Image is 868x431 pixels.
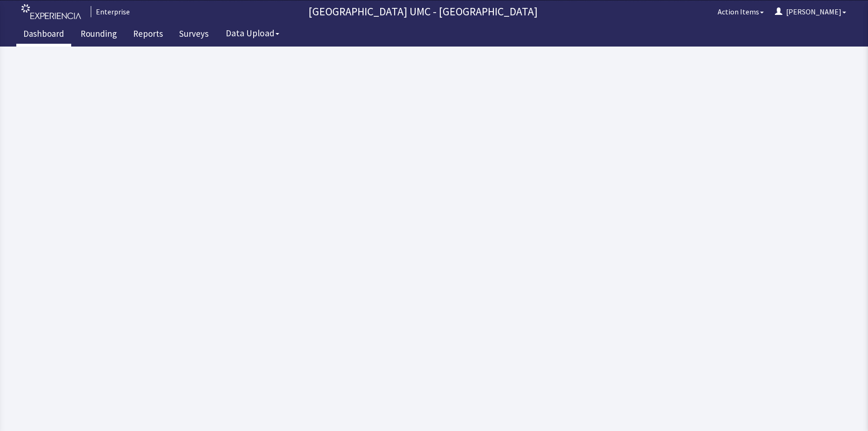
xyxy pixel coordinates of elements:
[769,2,852,21] button: [PERSON_NAME]
[16,23,71,47] a: Dashboard
[172,23,215,47] a: Surveys
[91,6,130,17] div: Enterprise
[220,25,285,42] button: Data Upload
[21,4,81,20] img: experiencia_logo.png
[712,2,769,21] button: Action Items
[126,23,170,47] a: Reports
[74,23,124,47] a: Rounding
[134,4,712,19] p: [GEOGRAPHIC_DATA] UMC - [GEOGRAPHIC_DATA]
